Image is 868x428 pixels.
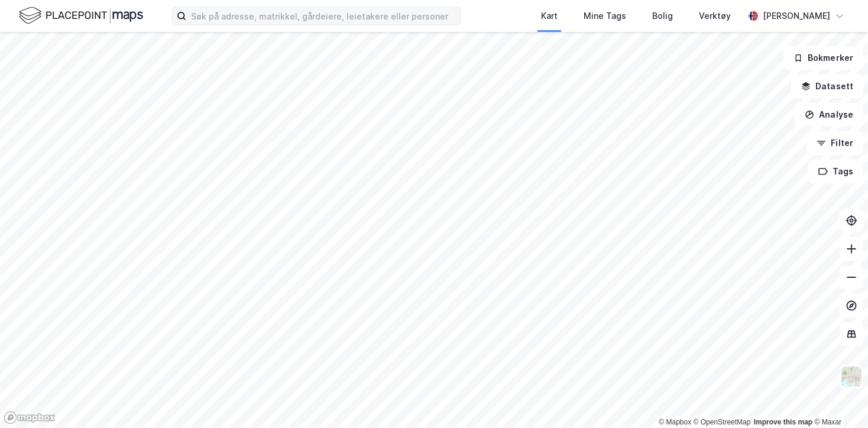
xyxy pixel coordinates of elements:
[652,9,673,23] div: Bolig
[783,46,863,70] button: Bokmerker
[754,418,812,426] a: Improve this map
[694,418,751,426] a: OpenStreetMap
[659,418,691,426] a: Mapbox
[808,160,863,183] button: Tags
[584,9,626,23] div: Mine Tags
[541,9,558,23] div: Kart
[19,5,143,26] img: logo.f888ab2527a4732fd821a326f86c7f29.svg
[4,411,56,424] a: Mapbox homepage
[840,365,863,388] img: Z
[186,7,461,25] input: Søk på adresse, matrikkel, gårdeiere, leietakere eller personer
[809,371,868,428] iframe: Chat Widget
[763,9,830,23] div: [PERSON_NAME]
[807,131,863,155] button: Filter
[795,103,863,127] button: Analyse
[791,74,863,98] button: Datasett
[699,9,731,23] div: Verktøy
